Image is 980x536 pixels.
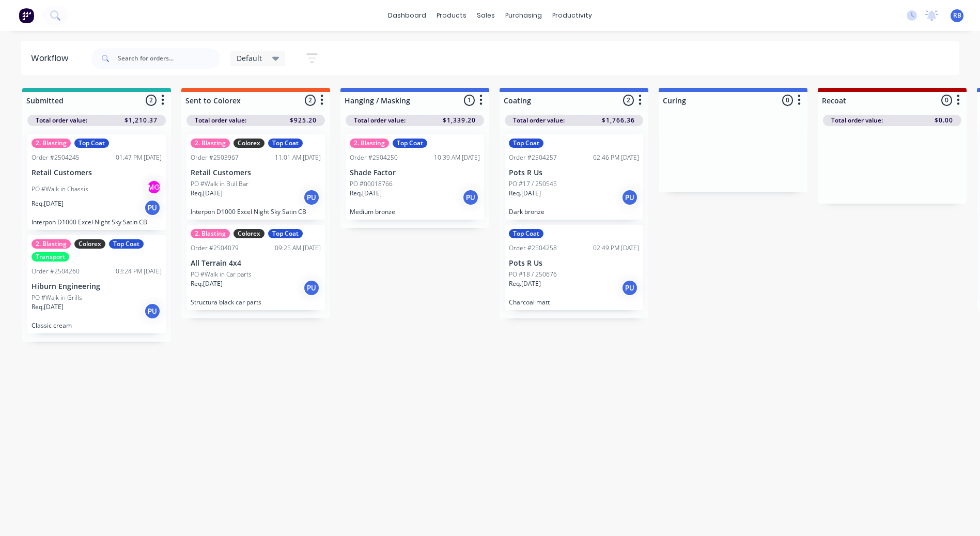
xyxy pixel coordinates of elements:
[268,229,303,238] div: Top Coat
[32,293,82,302] p: PO #Walk in Grills
[191,279,223,288] p: Req. [DATE]
[116,267,162,276] div: 03:24 PM [DATE]
[621,280,638,296] div: PU
[27,134,166,230] div: 2. BlastingTop CoatOrder #250424501:47 PM [DATE]Retail CustomersPO #Walk in ChassisMGReq.[DATE]PU...
[350,189,382,198] p: Req. [DATE]
[602,116,635,125] span: $1,766.36
[290,116,317,125] span: $925.20
[191,139,230,148] div: 2. Blasting
[32,239,71,249] div: 2. Blasting
[547,8,597,23] div: productivity
[354,116,406,125] span: Total order value:
[191,298,321,306] p: Structura black car parts
[505,225,643,310] div: Top CoatOrder #250425802:49 PM [DATE]Pots R UsPO #18 / 250676Req.[DATE]PUCharcoal matt
[509,179,557,189] p: PO #17 / 250545
[383,8,431,23] a: dashboard
[509,243,557,253] div: Order #2504258
[32,302,64,312] p: Req. [DATE]
[346,134,484,220] div: 2. BlastingTop CoatOrder #250425010:39 AM [DATE]Shade FactorPO #00018766Req.[DATE]PUMedium bronze
[509,259,639,268] p: Pots R Us
[146,179,162,195] div: MG
[31,52,73,65] div: Workflow
[32,153,80,162] div: Order #2504245
[32,282,162,291] p: Hiburn Engineering
[350,139,389,148] div: 2. Blasting
[500,8,547,23] div: purchasing
[350,208,480,216] p: Medium bronze
[186,134,325,220] div: 2. BlastingColorexTop CoatOrder #250396711:01 AM [DATE]Retail CustomersPO #Walk in Bull BarReq.[D...
[191,229,230,238] div: 2. Blasting
[509,298,639,306] p: Charcoal matt
[275,243,321,253] div: 09:25 AM [DATE]
[509,139,543,148] div: Top Coat
[509,189,541,198] p: Req. [DATE]
[505,134,643,220] div: Top CoatOrder #250425702:46 PM [DATE]Pots R UsPO #17 / 250545Req.[DATE]PUDark bronze
[191,208,321,216] p: Interpon D1000 Excel Night Sky Satin CB
[195,116,246,125] span: Total order value:
[509,208,639,216] p: Dark bronze
[32,199,64,208] p: Req. [DATE]
[472,8,500,23] div: sales
[191,153,239,162] div: Order #2503967
[32,252,69,262] div: Transport
[118,48,220,69] input: Search for orders...
[303,189,320,206] div: PU
[116,153,162,162] div: 01:47 PM [DATE]
[32,169,162,177] p: Retail Customers
[275,153,321,162] div: 11:01 AM [DATE]
[27,235,166,333] div: 2. BlastingColorexTop CoatTransportOrder #250426003:24 PM [DATE]Hiburn EngineeringPO #Walk in Gri...
[191,179,248,189] p: PO #Walk in Bull Bar
[350,179,393,189] p: PO #00018766
[19,8,34,23] img: Factory
[509,279,541,288] p: Req. [DATE]
[36,116,87,125] span: Total order value:
[234,139,265,148] div: Colorex
[953,11,961,20] span: RB
[935,116,953,125] span: $0.00
[831,116,883,125] span: Total order value:
[191,189,223,198] p: Req. [DATE]
[191,243,239,253] div: Order #2504079
[303,280,320,296] div: PU
[621,189,638,206] div: PU
[125,116,158,125] span: $1,210.37
[32,218,162,226] p: Interpon D1000 Excel Night Sky Satin CB
[509,270,557,279] p: PO #18 / 250676
[74,139,109,148] div: Top Coat
[32,185,88,194] p: PO #Walk in Chassis
[186,225,325,310] div: 2. BlastingColorexTop CoatOrder #250407909:25 AM [DATE]All Terrain 4x4PO #Walk in Car partsReq.[D...
[32,321,162,329] p: Classic cream
[593,243,639,253] div: 02:49 PM [DATE]
[268,139,303,148] div: Top Coat
[191,169,321,177] p: Retail Customers
[431,8,472,23] div: products
[513,116,565,125] span: Total order value:
[443,116,476,125] span: $1,339.20
[462,189,479,206] div: PU
[191,270,252,279] p: PO #Walk in Car parts
[509,169,639,177] p: Pots R Us
[32,267,80,276] div: Order #2504260
[593,153,639,162] div: 02:46 PM [DATE]
[144,200,161,216] div: PU
[144,303,161,319] div: PU
[509,153,557,162] div: Order #2504257
[434,153,480,162] div: 10:39 AM [DATE]
[509,229,543,238] div: Top Coat
[74,239,105,249] div: Colorex
[234,229,265,238] div: Colorex
[237,53,262,64] span: Default
[109,239,144,249] div: Top Coat
[350,169,480,177] p: Shade Factor
[32,139,71,148] div: 2. Blasting
[393,139,427,148] div: Top Coat
[350,153,398,162] div: Order #2504250
[191,259,321,268] p: All Terrain 4x4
